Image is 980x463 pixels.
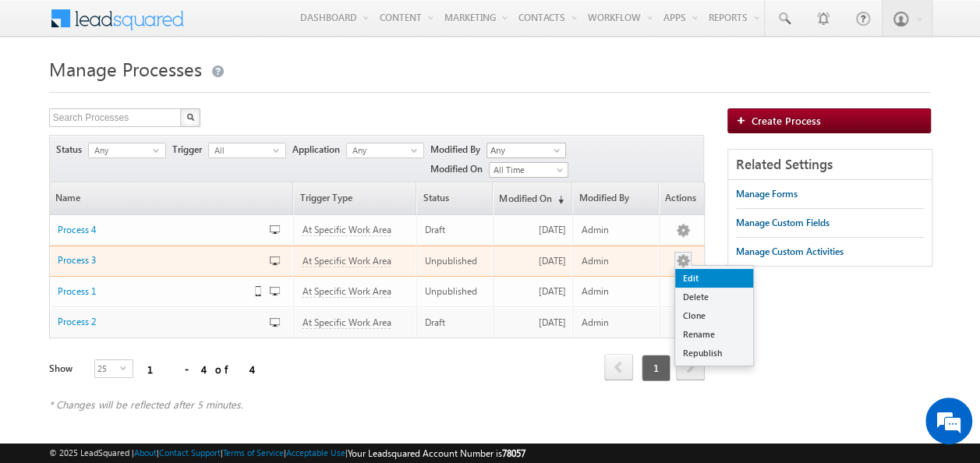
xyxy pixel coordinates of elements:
[551,193,564,206] span: (sorted descending)
[292,143,346,157] span: Application
[56,143,88,157] span: Status
[209,143,273,157] span: All
[736,187,798,201] div: Manage Forms
[501,316,565,330] div: [DATE]
[347,143,411,157] span: Any
[302,255,391,267] span: At Specific Work Area
[58,254,96,266] span: Process 3
[736,180,798,208] a: Manage Forms
[430,162,489,176] span: Modified On
[676,355,705,380] a: next
[49,56,202,81] span: Manage Processes
[675,288,753,306] a: Delete
[581,223,645,237] div: Admin
[417,182,492,214] a: Status
[49,362,82,376] div: Show
[604,354,633,380] span: prev
[425,316,486,330] div: Draft
[581,254,645,268] div: Admin
[425,223,486,237] div: Draft
[58,315,253,329] a: Process 2
[675,325,753,344] a: Rename
[728,150,932,180] div: Related Settings
[50,182,293,214] a: Name
[486,143,566,158] input: Type to Search
[660,182,704,214] span: Actions
[147,360,251,378] div: 1 - 4 of 4
[153,147,165,154] span: select
[736,238,844,266] a: Manage Custom Activities
[675,269,753,288] a: Edit
[675,344,753,362] a: Republish
[302,316,391,329] span: At Specific Work Area
[134,447,157,458] a: About
[489,162,568,178] a: All Time
[302,285,391,298] span: At Specific Work Area
[604,355,633,380] a: prev
[172,143,208,157] span: Trigger
[58,224,96,235] span: Process 4
[89,143,153,157] span: Any
[501,285,565,299] div: [DATE]
[58,316,96,327] span: Process 2
[294,182,416,214] span: Trigger Type
[49,446,525,461] span: © 2025 LeadSquared | | | | |
[223,447,284,458] a: Terms of Service
[581,285,645,299] div: Admin
[501,254,565,268] div: [DATE]
[58,285,96,297] span: Process 1
[676,354,705,380] span: next
[120,364,133,371] span: select
[159,447,221,458] a: Contact Support
[286,447,345,458] a: Acceptable Use
[425,254,486,268] div: Unpublished
[430,143,486,157] span: Modified By
[736,216,830,230] div: Manage Custom Fields
[58,223,253,237] a: Process 4
[186,113,194,121] img: Search
[58,253,253,267] a: Process 3
[302,224,391,236] span: At Specific Work Area
[675,306,753,325] a: Clone
[49,398,705,412] div: * Changes will be reflected after 5 minutes.
[494,182,571,214] a: Modified On(sorted descending)
[95,360,120,377] span: 25
[642,355,670,381] span: 1
[502,447,525,459] span: 78057
[581,316,645,330] div: Admin
[348,447,525,459] span: Your Leadsquared Account Number is
[752,114,821,127] span: Create Process
[411,147,423,154] span: select
[573,182,658,214] a: Modified By
[273,147,285,154] span: select
[425,285,486,299] div: Unpublished
[501,223,565,237] div: [DATE]
[58,285,253,299] a: Process 1
[490,163,564,177] span: All Time
[736,245,844,259] div: Manage Custom Activities
[545,144,564,160] a: Show All Items
[736,209,830,237] a: Manage Custom Fields
[736,115,752,125] img: add_icon.png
